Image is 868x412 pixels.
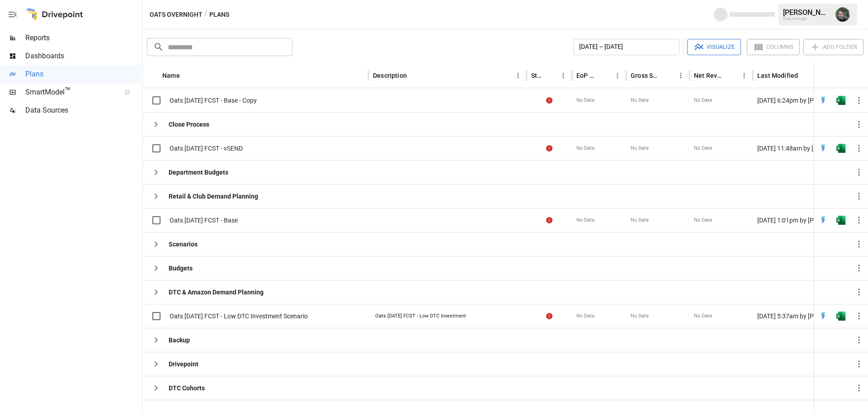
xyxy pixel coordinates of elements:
b: Drivepoint [169,360,198,369]
div: Gross Sales [631,72,661,79]
span: No Data [694,145,712,152]
div: [DATE] 11:48am by [PERSON_NAME].[PERSON_NAME] undefined [753,136,866,160]
span: No Data [631,145,649,152]
div: [DATE] 1:01pm by [PERSON_NAME].[PERSON_NAME] undefined [753,208,866,232]
b: Scenarios [169,240,198,249]
button: Sort [799,69,811,82]
span: No Data [694,217,712,224]
div: Open in Quick Edit [819,96,828,105]
div: [PERSON_NAME] [783,8,830,17]
img: quick-edit-flash.b8aec18c.svg [819,312,828,321]
span: Oats [DATE] FCST - Low DTC Investment Scenario [170,312,308,321]
b: DTC & Amazon Demand Planning [169,288,264,297]
button: Sort [408,69,420,82]
button: Description column menu [512,69,524,82]
div: [DATE] 6:24pm by [PERSON_NAME] [753,88,866,112]
img: quick-edit-flash.b8aec18c.svg [819,96,828,105]
span: No Data [694,97,712,104]
span: No Data [576,145,594,152]
div: Error during sync. [546,144,552,153]
img: excel-icon.76473adf.svg [836,96,845,105]
b: Retail & Club Demand Planning [169,192,258,201]
button: Sort [725,69,738,82]
div: Status [531,72,543,79]
div: Error during sync. [546,96,552,105]
img: excel-icon.76473adf.svg [836,312,845,321]
button: Oats Overnight [150,9,203,20]
img: excel-icon.76473adf.svg [836,144,845,153]
span: No Data [631,217,649,224]
span: No Data [576,313,594,320]
button: Sort [662,69,675,82]
button: EoP Cash column menu [611,69,624,82]
div: Open in Quick Edit [819,144,828,153]
button: Rick DeKeizer [830,2,855,27]
b: Budgets [169,264,193,273]
div: Net Revenue [694,72,724,79]
div: Last Modified [757,72,798,79]
div: EoP Cash [576,72,598,79]
button: Status column menu [557,69,570,82]
div: Oats [DATE] FCST - Low DTC Investment [375,313,466,320]
button: Gross Sales column menu [675,69,687,82]
div: Open in Quick Edit [819,312,828,321]
div: Error during sync. [546,312,552,321]
b: Backup [169,336,190,345]
div: / [204,9,208,20]
span: Oats [DATE] FCST - vSEND [170,144,243,153]
div: Oats Overnight [783,17,830,21]
div: Open in Excel [836,312,845,321]
span: Oats [DATE] FCST - Base - Copy [170,96,257,105]
div: [DATE] 5:37am by [PERSON_NAME].[PERSON_NAME] undefined [753,304,866,328]
span: ™ [65,85,71,97]
button: Sort [181,69,193,82]
span: SmartModel [25,87,115,98]
button: Columns [747,39,800,55]
img: Rick DeKeizer [835,7,850,22]
b: DTC Cohorts [169,384,205,393]
span: No Data [576,97,594,104]
span: Plans [25,69,140,80]
div: Open in Excel [836,96,845,105]
b: Department Budgets [169,168,228,177]
span: No Data [631,313,649,320]
img: quick-edit-flash.b8aec18c.svg [819,216,828,225]
div: Open in Excel [836,144,845,153]
button: Sort [599,69,611,82]
span: No Data [631,97,649,104]
div: Description [373,72,407,79]
b: Close Process [169,120,209,129]
button: Net Revenue column menu [738,69,750,82]
div: Open in Quick Edit [819,216,828,225]
span: No Data [576,217,594,224]
div: Name [162,72,180,79]
span: Dashboards [25,51,140,62]
span: Data Sources [25,105,140,116]
button: Sort [544,69,557,82]
button: Sort [855,69,868,82]
button: [DATE] – [DATE] [573,39,679,55]
button: Visualize [687,39,741,55]
img: excel-icon.76473adf.svg [836,216,845,225]
img: quick-edit-flash.b8aec18c.svg [819,144,828,153]
div: Open in Excel [836,216,845,225]
span: Oats [DATE] FCST - Base [170,216,238,225]
div: Error during sync. [546,216,552,225]
span: Reports [25,33,140,43]
span: No Data [694,313,712,320]
button: Add Folder [803,39,863,55]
